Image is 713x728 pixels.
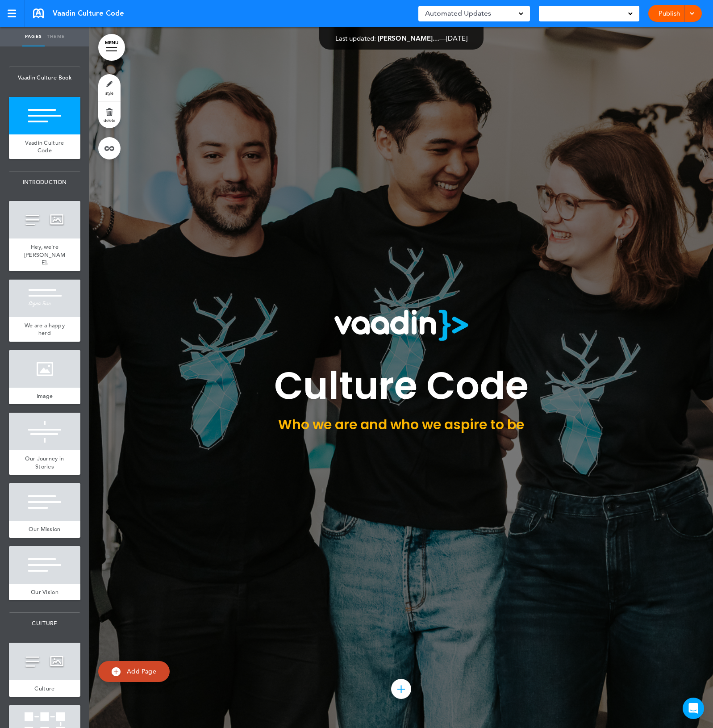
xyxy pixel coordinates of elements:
[655,5,683,22] a: Publish
[9,172,80,193] span: INTRODUCTION
[274,359,529,412] span: Culture Code
[334,310,468,341] img: 1657593200955.png
[9,317,80,342] a: We are a happy herd
[104,117,115,123] span: delete
[9,680,80,697] a: Culture
[9,67,80,88] span: Vaadin Culture Book
[25,139,64,155] span: Vaadin Culture Code
[378,34,439,42] span: [PERSON_NAME]…
[9,238,80,271] a: Hey, we’re [PERSON_NAME].
[24,243,65,266] span: Hey, we’re [PERSON_NAME].
[112,667,121,676] img: add.svg
[98,101,121,128] a: delete
[9,450,80,475] a: Our Journey in Stories
[45,27,67,46] a: Theme
[9,584,80,601] a: Our Vision
[425,7,491,20] span: Automated Updates
[683,698,704,719] div: Open Intercom Messenger
[9,388,80,405] a: Image
[9,134,80,159] a: Vaadin Culture Code
[335,35,467,42] div: —
[105,90,113,96] span: style
[278,415,524,434] span: Who we are and who we aspire to be
[127,667,156,675] span: Add Page
[25,455,64,470] span: Our Journey in Stories
[53,8,124,18] span: Vaadin Culture Code
[98,661,170,682] a: Add Page
[22,27,45,46] a: Pages
[34,685,54,692] span: Culture
[9,613,80,634] span: CULTURE
[446,34,467,42] span: [DATE]
[335,34,376,42] span: Last updated:
[98,34,125,61] a: MENU
[37,392,53,400] span: Image
[98,74,121,101] a: style
[31,588,58,596] span: Our Vision
[25,322,65,337] span: We are a happy herd
[9,521,80,538] a: Our Mission
[29,525,60,533] span: Our Mission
